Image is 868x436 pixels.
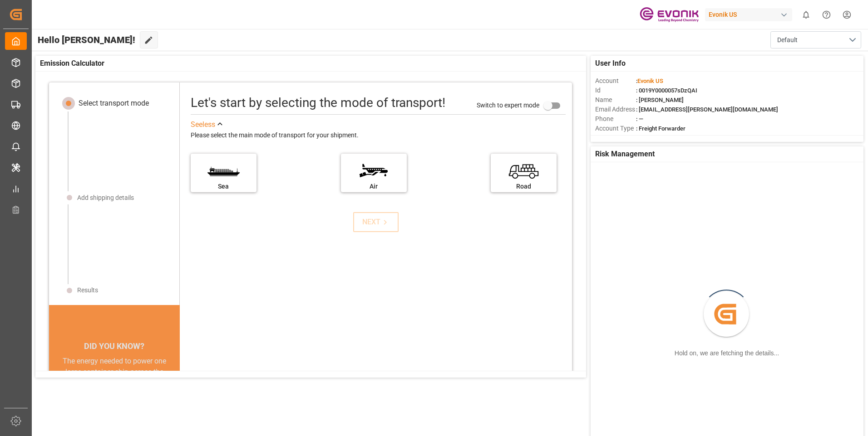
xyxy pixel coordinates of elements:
span: : 0019Y0000057sDzQAI [636,87,697,94]
button: open menu [770,31,861,48]
span: : [EMAIL_ADDRESS][PERSON_NAME][DOMAIN_NAME] [636,106,778,113]
div: Evonik US [705,8,792,21]
div: DID YOU KNOW? [49,337,180,356]
button: previous slide / item [49,356,62,432]
span: Id [595,86,636,95]
span: : [PERSON_NAME] [636,97,684,103]
div: Hold on, we are fetching the details... [675,349,779,358]
span: : Freight Forwarder [636,125,686,132]
span: Emission Calculator [40,58,104,69]
button: next slide / item [167,356,180,432]
span: Evonik US [637,78,663,84]
span: Email Address [595,105,636,114]
div: Road [495,182,552,191]
img: Evonik-brand-mark-Deep-Purple-RGB.jpeg_1700498283.jpeg [640,7,699,23]
span: : — [636,116,643,122]
div: Sea [195,182,252,191]
span: Risk Management [595,149,655,160]
div: Add shipping details [77,193,134,203]
div: NEXT [362,217,390,228]
span: Default [777,35,798,45]
div: The energy needed to power one large container ship across the ocean in a single day is the same ... [60,356,169,421]
span: Account [595,76,636,86]
span: Account Type [595,124,636,133]
div: Results [77,286,98,295]
div: Please select the main mode of transport for your shipment. [191,130,566,141]
button: NEXT [353,212,399,232]
div: See less [191,119,215,130]
div: Let's start by selecting the mode of transport! [191,93,445,112]
button: Evonik US [705,6,796,23]
span: Name [595,95,636,105]
span: : [636,78,663,84]
span: Phone [595,114,636,124]
div: Air [345,182,402,191]
span: Switch to expert mode [477,101,539,108]
button: show 0 new notifications [796,5,816,25]
span: Hello [PERSON_NAME]! [38,31,135,48]
button: Help Center [816,5,837,25]
span: User Info [595,58,626,69]
div: Select transport mode [79,98,149,109]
